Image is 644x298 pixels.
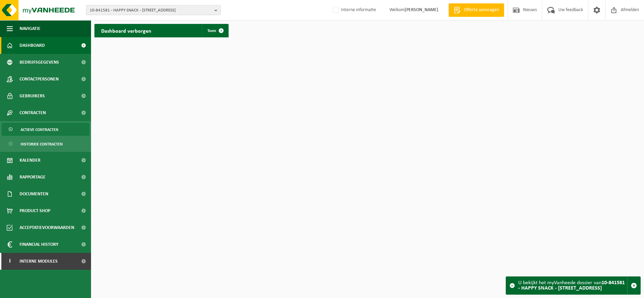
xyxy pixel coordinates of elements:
h2: Dashboard verborgen [94,24,158,37]
span: Contactpersonen [20,71,59,88]
span: Dashboard [20,37,45,54]
span: Interne modules [20,253,58,270]
span: Contracten [20,104,46,121]
span: Acceptatievoorwaarden [20,219,74,236]
a: Toon [202,24,228,37]
span: 10-841581 - HAPPY SNACK - [STREET_ADDRESS] [90,5,212,15]
span: Documenten [20,186,48,202]
span: Bedrijfsgegevens [20,54,59,71]
span: Historiek contracten [21,138,63,151]
div: U bekijkt het myVanheede dossier van [518,277,627,294]
span: Navigatie [20,20,40,37]
span: Gebruikers [20,88,45,104]
span: I [7,253,13,270]
strong: [PERSON_NAME] [405,7,438,12]
span: Financial History [20,236,58,253]
span: Product Shop [20,202,50,219]
span: Kalender [20,152,40,169]
button: 10-841581 - HAPPY SNACK - [STREET_ADDRESS] [86,5,221,15]
span: Toon [207,29,216,33]
span: Rapportage [20,169,46,186]
label: Interne informatie [331,5,376,15]
a: Historiek contracten [2,137,89,150]
span: Actieve contracten [21,123,58,136]
span: Offerte aanvragen [462,7,501,13]
strong: 10-841581 - HAPPY SNACK - [STREET_ADDRESS] [518,280,625,291]
a: Offerte aanvragen [448,3,504,17]
a: Actieve contracten [2,123,89,136]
